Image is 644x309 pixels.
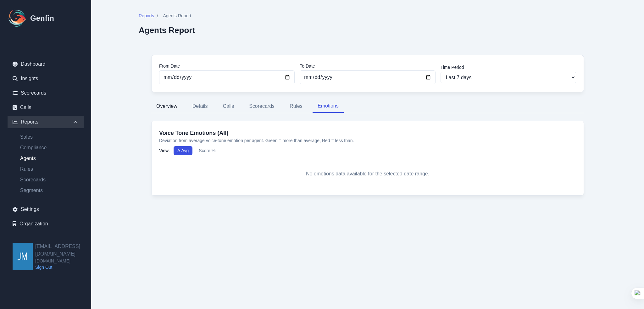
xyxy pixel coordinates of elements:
span: View: [159,147,170,154]
h1: Genfin [30,13,54,23]
span: Reports [139,13,154,19]
button: Δ Avg [174,146,192,155]
a: Segments [15,187,84,194]
button: Overview [151,100,182,113]
label: From Date [159,63,295,69]
span: [DOMAIN_NAME] [35,258,91,264]
button: Details [187,100,213,113]
div: Reports [8,116,84,128]
button: Scorecards [244,100,280,113]
img: Logo [8,8,28,28]
h3: Voice Tone Emotions (All) [159,129,576,137]
a: Reports [139,13,154,20]
a: Dashboard [8,58,84,70]
a: Rules [15,165,84,173]
button: Rules [285,100,308,113]
a: Organization [8,218,84,230]
img: jmendoza@aainsco.com [13,243,33,270]
h2: [EMAIL_ADDRESS][DOMAIN_NAME] [35,243,91,258]
span: / [157,13,158,20]
a: Settings [8,203,84,216]
a: Insights [8,72,84,85]
a: Scorecards [15,176,84,184]
a: Sales [15,133,84,141]
a: Agents [15,155,84,162]
label: Time Period [441,64,576,70]
a: Calls [8,101,84,114]
h2: Agents Report [139,25,195,35]
label: To Date [300,63,435,69]
button: Score % [195,146,219,155]
a: Sign Out [35,264,91,270]
button: Emotions [313,100,344,113]
a: Compliance [15,144,84,152]
span: Agents Report [163,13,191,19]
p: Deviation from average voice-tone emotion per agent. Green = more than average, Red = less than. [159,137,576,144]
div: No emotions data available for the selected date range. [159,160,576,188]
a: Scorecards [8,87,84,99]
button: Calls [218,100,239,113]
